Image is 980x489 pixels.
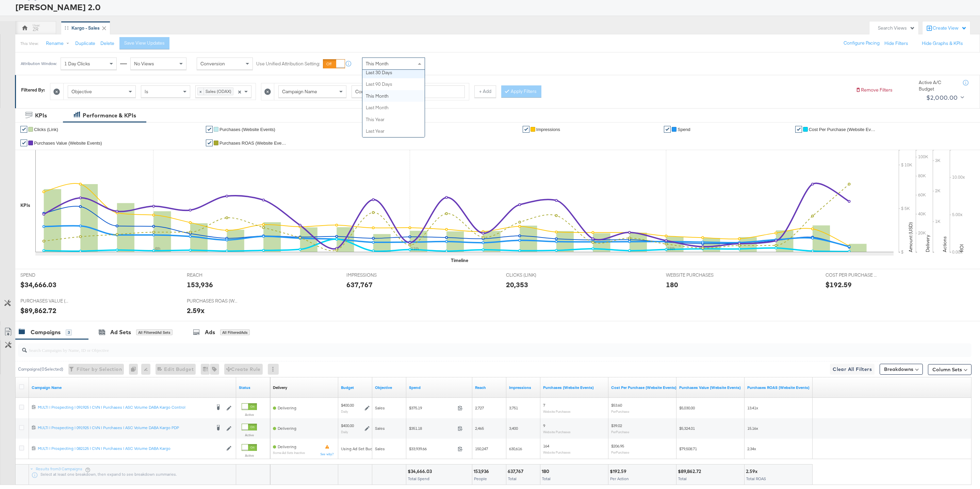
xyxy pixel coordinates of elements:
[542,476,551,481] span: Total
[187,298,238,304] span: PURCHASES ROAS (WEBSITE EVENTS)
[362,67,425,79] div: Last 30 Days
[959,244,965,252] text: ROI
[922,40,963,47] button: Hide Graphs & KPIs
[145,88,148,95] span: Is
[20,298,71,304] span: PURCHASES VALUE (WEBSITE EVENTS)
[32,385,233,390] a: Your campaign name.
[924,92,965,103] button: $2,000.00
[928,364,971,375] button: Column Sets
[362,114,425,126] div: This Year
[679,385,742,390] a: The total value of the purchase actions tracked by your Custom Audience pixel on your website aft...
[679,426,695,431] span: $5,324.01
[747,426,758,431] span: 15.16x
[341,446,379,452] div: Using Ad Set Budget
[543,423,545,428] span: 9
[27,341,881,354] input: Search Campaigns by Name, ID or Objective
[933,25,967,32] div: Create View
[925,235,931,252] text: Delivery
[38,425,211,430] div: MULTI | Prospecting | 091925 | CVN | Purchases | ASC Volume DABA Kargo PDP
[678,468,703,475] div: $89,862.72
[341,409,348,413] sub: Daily
[220,329,250,336] div: All Filtered Ads
[611,450,629,454] sub: Per Purchase
[242,453,257,458] label: Active
[38,446,223,452] a: MULTI | Prospecting | 082125 | CVN | Purchases | ASC Volume DABA Kargo
[375,446,385,451] span: Sales
[75,40,95,47] button: Duplicate
[536,127,560,132] span: Impressions
[475,405,484,410] span: 2,727
[362,90,425,102] div: This Month
[187,272,238,278] span: REACH
[942,236,948,252] text: Actions
[475,446,488,451] span: 150,247
[543,403,545,408] span: 7
[678,476,687,481] span: Total
[746,468,759,475] div: 2.59x
[273,385,287,390] a: Reflects the ability of your Ad Campaign to achieve delivery based on ad states, schedule and bud...
[219,127,275,132] span: Purchases (Website Events)
[38,405,211,411] a: MULTI | Prospecting | 091925 | CVN | Purchases | ASC Volume DABA Kargo Control
[256,61,320,67] label: Use Unified Attribution Setting:
[880,364,923,375] button: Breakdowns
[543,409,571,413] sub: Website Purchases
[237,86,243,97] span: Clear all
[278,405,296,410] span: Delivering
[543,430,571,434] sub: Website Purchases
[833,365,872,374] span: Clear All Filters
[509,446,522,451] span: 630,616
[198,88,204,95] span: ×
[746,476,766,481] span: Total ROAS
[362,78,425,90] div: Last 90 Days
[919,79,956,92] div: Active A/C Budget
[34,141,102,146] span: Purchases Value (Website Events)
[908,222,914,252] text: Amount (USD)
[611,385,676,390] a: The average cost for each purchase tracked by your Custom Audience pixel on your website after pe...
[839,37,884,49] button: Configure Pacing
[18,366,63,372] div: Campaigns ( 0 Selected)
[20,202,30,209] div: KPIs
[282,88,317,95] span: Campaign Name
[611,403,622,408] span: $53.60
[341,385,370,390] a: The maximum amount you're willing to spend on your ads, on average each day or over the lifetime ...
[71,25,100,31] div: Kargo - Sales
[242,412,257,417] label: Active
[664,126,671,133] a: ✔
[64,61,90,67] span: 1 Day Clicks
[409,405,455,410] span: $375.19
[205,328,215,336] div: Ads
[38,446,223,451] div: MULTI | Prospecting | 082125 | CVN | Purchases | ASC Volume DABA Kargo
[346,272,397,278] span: IMPRESSIONS
[15,1,971,13] div: [PERSON_NAME] 2.0
[273,451,305,455] sub: Some Ad Sets Inactive
[187,306,205,315] div: 2.59x
[611,423,622,428] span: $39.02
[508,468,525,475] div: 637,767
[20,126,27,133] a: ✔
[20,272,71,278] span: SPEND
[362,125,425,137] div: Last Year
[341,403,354,408] div: $400.00
[610,468,628,475] div: $192.59
[826,280,852,290] div: $192.59
[855,87,893,93] button: Remove Filters
[747,446,756,451] span: 2.34x
[508,476,517,481] span: Total
[809,127,877,132] span: Cost Per Purchase (Website Events)
[136,329,173,336] div: All Filtered Ad Sets
[20,41,38,46] div: This View:
[408,468,434,475] div: $34,666.03
[219,141,288,146] span: Purchases ROAS (Website Events)
[408,476,429,481] span: Total Spend
[38,405,211,410] div: MULTI | Prospecting | 091925 | CVN | Purchases | ASC Volume DABA Kargo Control
[677,127,690,132] span: Spend
[543,450,571,454] sub: Website Purchases
[355,88,374,95] span: Contains
[666,272,717,278] span: WEBSITE PURCHASES
[611,443,624,449] span: $206.95
[679,446,697,451] span: $79,508.71
[341,430,348,434] sub: Daily
[65,26,68,30] div: Drag to reorder tab
[830,364,875,375] button: Clear All Filters
[83,112,136,119] div: Performance & KPIs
